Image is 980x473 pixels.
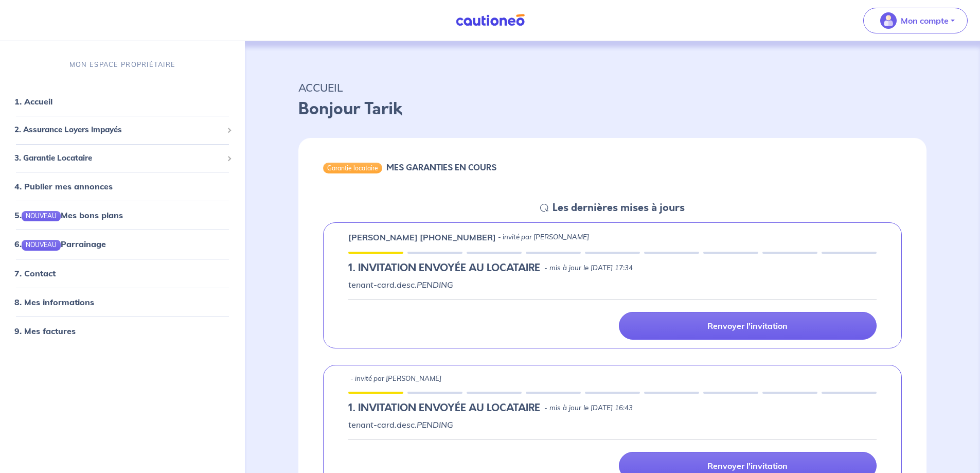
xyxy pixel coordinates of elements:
p: Renvoyer l'invitation [707,321,788,331]
a: 5.NOUVEAUMes bons plans [14,210,123,220]
div: 7. Contact [4,262,241,283]
div: 8. Mes informations [4,291,241,312]
div: state: PENDING, Context: IN-LANDLORD [348,262,877,274]
img: Cautioneo [452,14,529,27]
div: 1. Accueil [4,91,241,112]
h5: Les dernières mises à jours [553,202,685,214]
p: tenant-card.desc.PENDING [348,418,877,431]
p: Renvoyer l'invitation [707,461,788,471]
div: 3. Garantie Locataire [4,148,241,168]
p: tenant-card.desc.PENDING [348,278,877,291]
a: 9. Mes factures [14,325,76,336]
p: MON ESPACE PROPRIÉTAIRE [69,60,175,69]
span: 3. Garantie Locataire [14,152,223,164]
div: state: PENDING, Context: IN-LANDLORD [348,402,877,414]
h6: MES GARANTIES EN COURS [386,163,496,172]
div: 9. Mes factures [4,320,241,341]
div: Garantie locataire [323,163,382,173]
a: 4. Publier mes annonces [14,181,113,191]
p: ACCUEIL [298,78,926,97]
p: - invité par [PERSON_NAME] [498,232,589,242]
p: - mis à jour le [DATE] 17:34 [544,263,633,273]
div: 6.NOUVEAUParrainage [4,234,241,254]
img: illu_account_valid_menu.svg [880,12,897,29]
h5: 1.︎ INVITATION ENVOYÉE AU LOCATAIRE [348,402,540,414]
span: 2. Assurance Loyers Impayés [14,124,223,136]
p: Mon compte [901,14,949,27]
div: 2. Assurance Loyers Impayés [4,120,241,140]
a: Renvoyer l'invitation [619,312,877,340]
div: 5.NOUVEAUMes bons plans [4,205,241,225]
p: - mis à jour le [DATE] 16:43 [544,403,633,413]
p: - invité par [PERSON_NAME] [350,374,441,384]
a: 8. Mes informations [14,296,94,307]
a: 1. Accueil [14,96,52,107]
p: [PERSON_NAME] [PHONE_NUMBER] [348,231,496,243]
a: 6.NOUVEAUParrainage [14,239,106,249]
div: 4. Publier mes annonces [4,176,241,197]
h5: 1.︎ INVITATION ENVOYÉE AU LOCATAIRE [348,262,540,274]
button: illu_account_valid_menu.svgMon compte [863,8,968,33]
p: Bonjour Tarik [298,97,926,121]
a: 7. Contact [14,268,56,278]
